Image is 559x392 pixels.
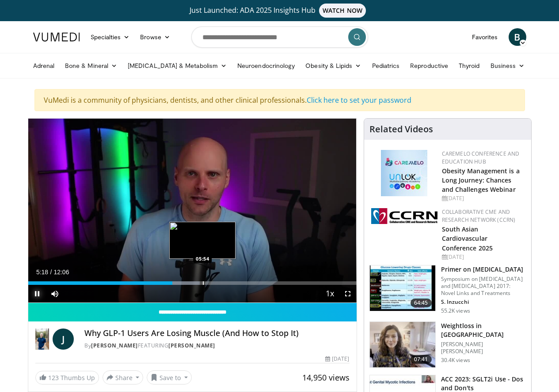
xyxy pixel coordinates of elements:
p: 30.4K views [441,357,470,364]
a: Thyroid [453,57,485,75]
a: Favorites [467,28,503,46]
a: B [509,28,526,46]
img: 9983fed1-7565-45be-8934-aef1103ce6e2.150x105_q85_crop-smart_upscale.jpg [370,322,435,368]
button: Pause [28,285,46,302]
img: a04ee3ba-8487-4636-b0fb-5e8d268f3737.png.150x105_q85_autocrop_double_scale_upscale_version-0.2.png [371,208,437,224]
div: By FEATURING [84,342,349,350]
a: Just Launched: ADA 2025 Insights HubWATCH NOW [34,4,525,18]
h3: Weightloss in [GEOGRAPHIC_DATA] [441,321,526,339]
div: VuMedi is a community of physicians, dentists, and other clinical professionals. [34,89,525,111]
img: image.jpeg [169,222,236,259]
img: VuMedi Logo [33,33,80,41]
a: Business [485,57,530,75]
div: Progress Bar [28,281,357,285]
a: Pediatrics [367,57,405,75]
p: S. Inzucchi [441,299,526,306]
h3: Primer on [MEDICAL_DATA] [441,265,526,274]
a: Click here to set your password [307,95,411,105]
p: Symposium on [MEDICAL_DATA] and [MEDICAL_DATA] 2017: Novel Links and Treatments [441,276,526,297]
img: 45df64a9-a6de-482c-8a90-ada250f7980c.png.150x105_q85_autocrop_double_scale_upscale_version-0.2.jpg [381,150,427,196]
button: Save to [147,370,192,385]
span: 12:06 [53,269,69,276]
button: Fullscreen [339,285,357,302]
a: Collaborative CME and Research Network (CCRN) [442,208,516,224]
span: / [50,269,52,276]
button: Share [103,370,144,385]
img: Dr. Jordan Rennicke [35,329,49,350]
a: Specialties [85,28,135,46]
div: [DATE] [325,355,349,363]
a: Neuroendocrinology [232,57,300,75]
span: 14,950 views [302,372,350,383]
input: Search topics, interventions [191,26,368,48]
span: 64:45 [411,299,432,307]
a: South Asian Cardiovascular Conference 2025 [442,225,493,252]
a: Browse [135,28,175,46]
a: 64:45 Primer on [MEDICAL_DATA] Symposium on [MEDICAL_DATA] and [MEDICAL_DATA] 2017: Novel Links a... [369,265,526,314]
p: [PERSON_NAME] [PERSON_NAME] [441,341,526,355]
video-js: Video Player [28,119,357,303]
button: Mute [46,285,64,302]
a: [PERSON_NAME] [91,342,138,349]
a: Adrenal [28,57,60,75]
a: Obesity Management is a Long Journey: Chances and Challenges Webinar [442,167,520,194]
button: Playback Rate [321,285,339,302]
span: 5:18 [36,269,48,276]
p: 55.2K views [441,307,470,314]
a: J [53,329,74,350]
div: [DATE] [442,194,524,202]
a: Reproductive [405,57,453,75]
img: 022d2313-3eaa-4549-99ac-ae6801cd1fdc.150x105_q85_crop-smart_upscale.jpg [370,265,435,311]
div: [DATE] [442,253,524,261]
a: Obesity & Lipids [300,57,366,75]
a: CaReMeLO Conference and Education Hub [442,150,520,165]
a: [MEDICAL_DATA] & Metabolism [122,57,232,75]
a: Bone & Mineral [60,57,122,75]
span: 07:41 [411,355,432,364]
h4: Related Videos [369,124,433,134]
a: [PERSON_NAME] [168,342,215,349]
a: 07:41 Weightloss in [GEOGRAPHIC_DATA] [PERSON_NAME] [PERSON_NAME] 30.4K views [369,321,526,368]
span: WATCH NOW [319,4,366,18]
a: 123 Thumbs Up [35,371,99,385]
h4: Why GLP-1 Users Are Losing Muscle (And How to Stop It) [84,329,349,338]
span: 123 [48,373,59,382]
